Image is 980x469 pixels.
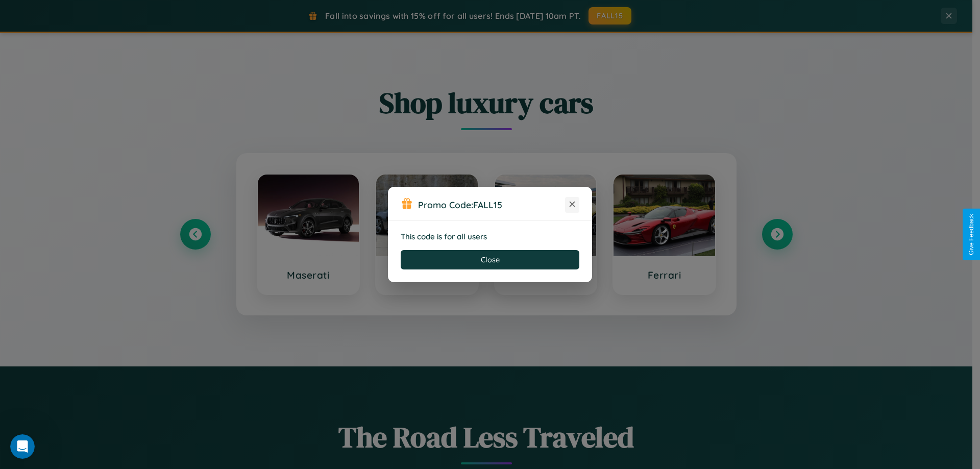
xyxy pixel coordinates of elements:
h3: Promo Code: [418,199,565,210]
strong: This code is for all users [401,232,487,241]
iframe: Intercom live chat [10,434,35,459]
b: FALL15 [473,199,502,210]
button: Close [401,250,579,269]
div: Give Feedback [968,214,975,255]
